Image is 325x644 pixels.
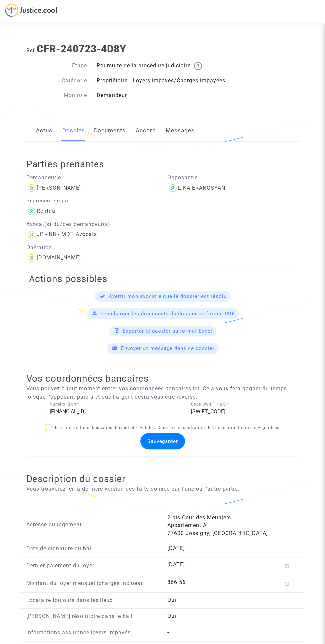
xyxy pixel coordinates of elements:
div: Etape [21,62,92,70]
div: Poursuite de la procédure judiciaire [92,62,304,70]
span: ? [47,426,49,430]
img: jc-logo.svg [5,3,58,17]
p: [PERSON_NAME] résolutoire dans le bail [26,612,158,620]
div: LIKA ERANOSYAN [178,185,225,191]
span: Exporter le dossier au format Excel [123,328,212,334]
span: 866.56 [167,579,186,585]
span: Oui [167,597,176,603]
div: [DOMAIN_NAME] [37,254,81,261]
p: Locataire toujours dans les lieux [26,596,158,604]
img: icon-user.svg [167,183,178,193]
span: - [167,629,169,635]
h2: Description du dossier [26,473,299,485]
img: icon-user.svg [26,253,37,263]
span: [DATE] [167,561,185,568]
span: Avertir mon avocat·e que le dossier est résolu [109,293,227,299]
h2: Vos coordonnées bancaires [26,373,299,384]
div: Rentila [37,208,55,214]
img: help.svg [194,62,202,70]
p: Opération [26,243,158,252]
p: Représenté·e par [26,197,158,205]
p: Informations assurance loyers impayés [26,628,158,637]
span: Oui [167,613,176,619]
div: Propriétaire : Loyers impayés/Charges impayées [92,77,304,85]
h2: Actions possibles [29,273,296,284]
span: [DATE] [167,545,185,551]
p: Vous pouvez à tout moment entrer vos coordonnées bancaires ici. Cela vous fera gagner du temps lo... [26,384,299,401]
p: Les informations bancaires doivent être valides. Dans le cas contraire, elles ne pourront être sa... [26,424,299,432]
a: Messages [166,120,195,142]
b: CFR-240723-4D8Y [37,43,126,55]
span: 2 bis Cour des Meuniers Appartement A 77600 Jossigny, [GEOGRAPHIC_DATA] [167,514,268,536]
img: icon-user.svg [26,206,37,217]
p: Dernier paiement du loyer [26,561,158,570]
div: Mon rôle [21,91,92,99]
a: Documents [94,120,126,142]
p: Avocat(s) du/des demandeur(s) [26,220,158,228]
h2: Parties prenantes [26,158,304,170]
span: Télécharger les documents du dossier au format PDF [100,311,235,317]
span: Envoyer un message dans ce dossier [121,345,215,351]
a: Actus [36,120,52,142]
p: Opposant·e [167,173,299,182]
img: icon-user.svg [26,229,37,240]
p: Vous trouverez ici la dernière version des faits donnée par l'une ou l'autre partie. [26,485,299,493]
img: icon-user.svg [26,183,37,193]
div: [PERSON_NAME] [37,185,81,191]
div: Demandeur [92,91,304,99]
p: Adresse du logement [26,521,158,529]
div: Catégorie [21,77,92,85]
a: Accord [136,120,156,142]
p: Demandeur·e [26,173,158,182]
span: Ref. [26,47,37,54]
div: JP - NB - MDT Avocats [37,231,97,237]
a: Dossier [62,120,84,142]
p: Date de signature du bail [26,544,158,553]
span: Sauvegarder [147,438,178,444]
p: Montant du loyer mensuel (charges inclues) [26,579,158,587]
